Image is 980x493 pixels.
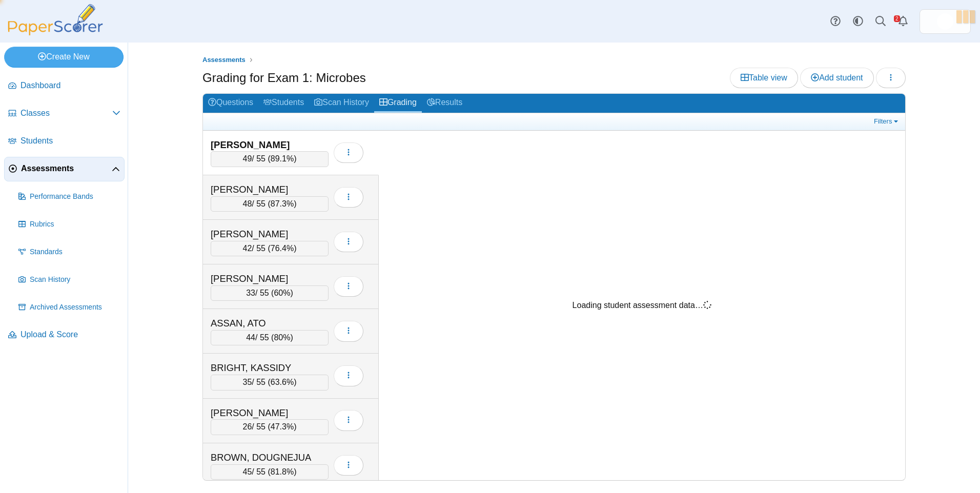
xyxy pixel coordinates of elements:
a: PaperScorer [4,28,107,37]
span: 44 [246,333,255,342]
a: Assessments [4,157,125,181]
div: [PERSON_NAME] [211,138,313,152]
span: 26 [243,422,252,431]
span: Assessments [202,56,246,64]
a: Classes [4,101,125,126]
span: Table view [741,73,787,82]
a: Students [258,94,309,113]
a: Questions [203,94,258,113]
a: Table view [730,68,798,88]
div: BROWN, DOUGNEJUA [211,451,313,464]
div: / 55 ( ) [211,419,329,435]
div: / 55 ( ) [211,330,329,345]
span: Archived Assessments [30,302,120,313]
a: Alerts [892,10,914,33]
span: Rubrics [30,219,120,230]
span: Add student [811,73,863,82]
a: Create New [4,47,124,67]
div: Loading student assessment data… [573,300,711,311]
div: / 55 ( ) [211,375,329,390]
div: ASSAN, ATO [211,317,313,330]
img: PaperScorer [4,4,107,35]
div: [PERSON_NAME] [211,183,313,196]
span: 81.8% [271,467,294,476]
a: Students [4,129,125,154]
div: / 55 ( ) [211,464,329,480]
span: 89.1% [271,154,294,163]
div: [PERSON_NAME] [211,272,313,285]
a: Add student [800,68,873,88]
span: Classes [21,108,112,119]
img: ps.hreErqNOxSkiDGg1 [937,13,953,30]
a: Upload & Score [4,323,125,347]
a: Dashboard [4,74,125,98]
span: 76.4% [271,244,294,253]
span: 80% [274,333,290,342]
a: Filters [871,116,903,127]
div: [PERSON_NAME] [211,228,313,241]
div: [PERSON_NAME] [211,406,313,420]
span: Micah Willis [937,13,953,30]
a: Scan History [14,268,125,292]
span: Upload & Score [21,329,120,340]
span: Assessments [21,163,112,174]
div: BRIGHT, KASSIDY [211,361,313,375]
span: 35 [243,378,252,386]
span: 87.3% [271,199,294,208]
div: / 55 ( ) [211,241,329,256]
div: / 55 ( ) [211,151,329,167]
span: 45 [243,467,252,476]
h1: Grading for Exam 1: Microbes [202,69,366,87]
a: Archived Assessments [14,295,125,320]
div: / 55 ( ) [211,196,329,212]
a: Assessments [200,54,248,67]
span: 49 [243,154,252,163]
a: Rubrics [14,212,125,237]
span: Students [21,135,120,147]
span: 60% [274,289,290,297]
a: Performance Bands [14,184,125,209]
a: Results [422,94,467,113]
a: Grading [374,94,422,113]
a: ps.hreErqNOxSkiDGg1 [920,9,971,34]
span: Performance Bands [30,192,120,202]
span: 63.6% [271,378,294,386]
span: 33 [246,289,255,297]
span: Dashboard [21,80,120,91]
span: 47.3% [271,422,294,431]
a: Scan History [309,94,374,113]
a: Standards [14,240,125,264]
span: Scan History [30,275,120,285]
span: 48 [243,199,252,208]
span: 42 [243,244,252,253]
span: Standards [30,247,120,257]
div: / 55 ( ) [211,285,329,301]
